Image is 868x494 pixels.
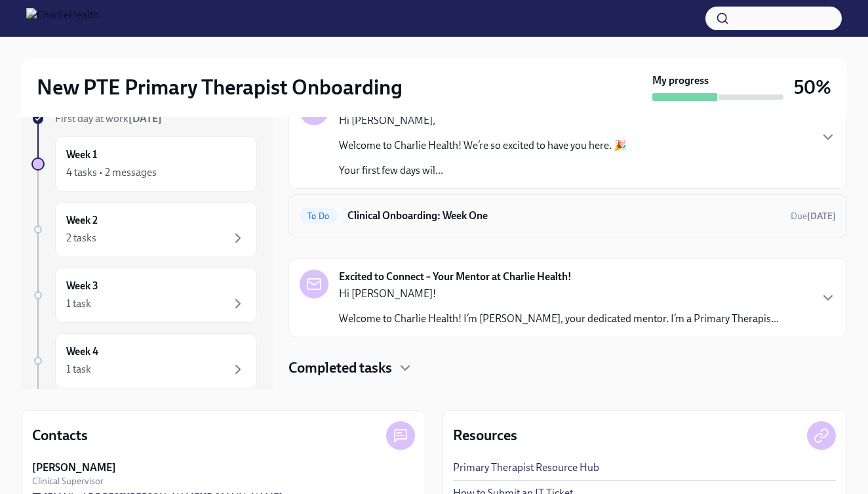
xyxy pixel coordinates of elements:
[32,475,104,487] span: Clinical Supervisor
[347,209,780,223] h6: Clinical Onboarding: Week One
[339,138,627,153] p: Welcome to Charlie Health! We’re so excited to have you here. 🎉
[794,75,831,99] h3: 50%
[453,426,517,445] h4: Resources
[66,213,98,228] h6: Week 2
[31,333,257,388] a: Week 41 task
[453,461,599,475] a: Primary Therapist Resource Hub
[55,112,162,125] span: First day at work
[31,268,257,323] a: Week 31 task
[66,362,91,377] div: 1 task
[300,211,337,221] span: To Do
[791,210,836,222] span: August 23rd, 2025 09:00
[339,312,779,326] p: Welcome to Charlie Health! I’m [PERSON_NAME], your dedicated mentor. I’m a Primary Therapis...
[66,297,91,311] div: 1 task
[288,358,392,378] h4: Completed tasks
[31,112,257,126] a: First day at work[DATE]
[66,231,96,245] div: 2 tasks
[128,112,162,125] strong: [DATE]
[652,73,709,88] strong: My progress
[339,113,627,128] p: Hi [PERSON_NAME],
[66,344,98,359] h6: Week 4
[31,136,257,192] a: Week 14 tasks • 2 messages
[288,358,847,378] div: Completed tasks
[791,211,836,222] span: Due
[339,270,572,284] strong: Excited to Connect – Your Mentor at Charlie Health!
[339,287,779,301] p: Hi [PERSON_NAME]!
[807,211,836,222] strong: [DATE]
[32,461,116,475] strong: [PERSON_NAME]
[339,163,627,178] p: Your first few days wil...
[37,74,403,100] h2: New PTE Primary Therapist Onboarding
[300,205,836,226] a: To DoClinical Onboarding: Week OneDue[DATE]
[31,202,257,257] a: Week 22 tasks
[66,279,98,293] h6: Week 3
[32,426,88,445] h4: Contacts
[66,165,157,180] div: 4 tasks • 2 messages
[66,148,97,162] h6: Week 1
[26,8,99,29] img: CharlieHealth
